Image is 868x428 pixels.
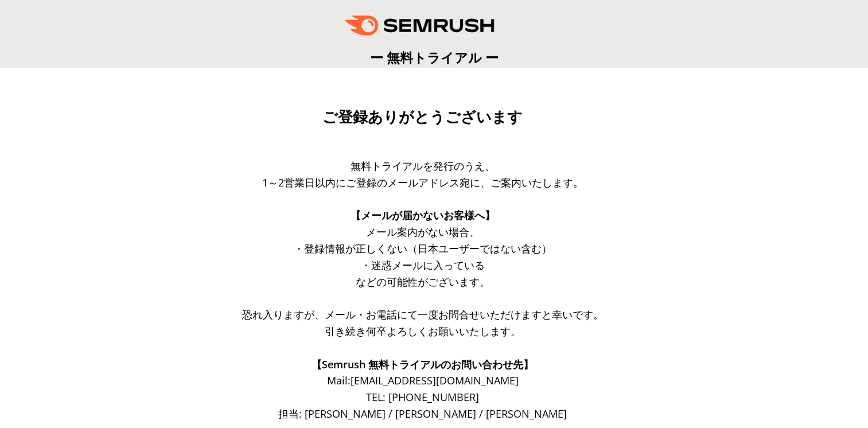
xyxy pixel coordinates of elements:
[325,324,521,338] span: 引き続き何卒よろしくお願いいたします。
[370,48,499,67] span: ー 無料トライアル ー
[312,357,534,371] span: 【Semrush 無料トライアルのお問い合わせ先】
[322,108,523,126] span: ご登録ありがとうございます
[361,258,485,272] span: ・迷惑メールに入っている
[242,308,604,321] span: 恐れ入りますが、メール・お電話にて一度お問合せいただけますと幸いです。
[366,390,479,404] span: TEL: [PHONE_NUMBER]
[351,159,495,173] span: 無料トライアルを発行のうえ、
[262,176,583,189] span: 1～2営業日以内にご登録のメールアドレス宛に、ご案内いたします。
[351,208,495,222] span: 【メールが届かないお客様へ】
[327,373,519,387] span: Mail: [EMAIL_ADDRESS][DOMAIN_NAME]
[278,407,567,421] span: 担当: [PERSON_NAME] / [PERSON_NAME] / [PERSON_NAME]
[294,242,552,255] span: ・登録情報が正しくない（日本ユーザーではない含む）
[366,225,480,239] span: メール案内がない場合、
[356,275,490,289] span: などの可能性がございます。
